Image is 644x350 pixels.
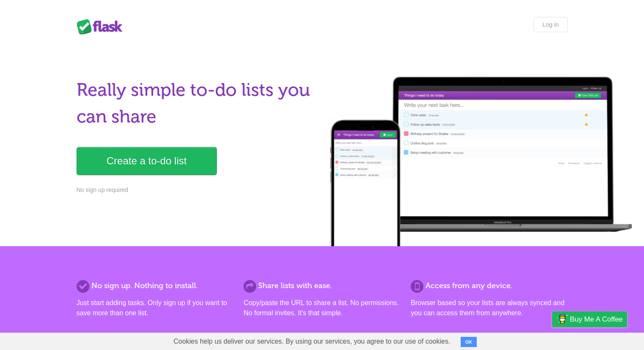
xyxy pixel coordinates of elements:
[77,19,127,34] div: Flask Lists
[570,312,623,327] span: Buy me a coffee
[411,280,567,292] h2: Access from any device.
[533,17,567,32] a: Log in
[461,337,477,347] button: OK
[77,77,317,130] h1: Really simple to-do lists you can share
[77,298,233,318] p: Just start adding tasks. Only sign up if you want to save more than one list.
[411,298,567,318] p: Browser based so your lists are always synced and you can access them from anywhere.
[243,280,400,292] h2: Share lists with ease.
[165,333,459,350] span: Cookies help us deliver our services. By using our services, you agree to our use of cookies.
[552,311,627,327] a: Buy me a coffee
[556,312,568,326] img: Buy me a coffee
[77,280,233,292] h2: No sign up. Nothing to install.
[77,147,217,175] a: Create a to-do list
[77,186,317,194] p: No sign up required
[243,298,400,318] p: Copy/paste the URL to share a list. No permissions. No formal invites. It's that simple.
